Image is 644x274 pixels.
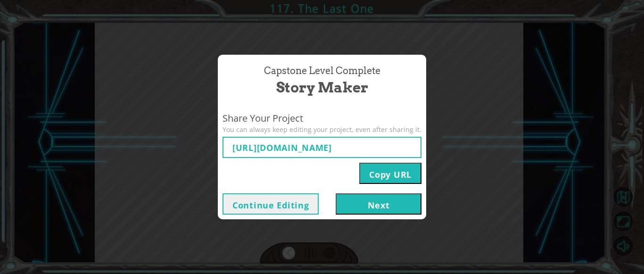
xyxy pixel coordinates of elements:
button: Copy URL [359,163,421,184]
button: Continue Editing [223,193,319,215]
span: Story Maker [276,77,368,98]
button: Next [336,193,421,215]
span: You can always keep editing your project, even after sharing it. [223,125,421,134]
span: Share Your Project [223,112,421,125]
span: Capstone Level Complete [264,64,380,78]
